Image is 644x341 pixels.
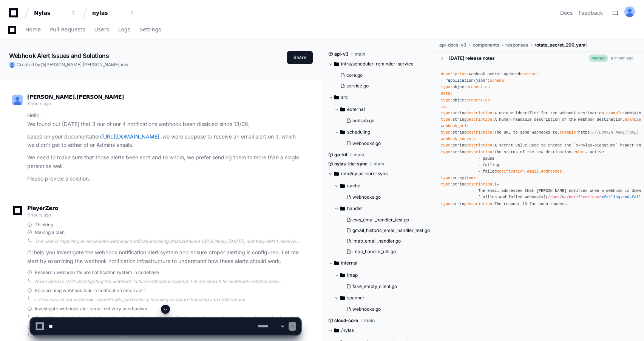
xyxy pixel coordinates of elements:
span: description: [466,117,494,122]
span: webhook_url: [441,124,469,128]
span: webhooks.go [352,194,381,200]
span: example: [625,117,643,122]
a: Logs [118,21,130,39]
p: I'll help you investigate the webhook notification alert system and ensure proper alerting is con... [27,248,301,266]
span: type: [441,85,452,89]
a: Home [25,21,41,39]
span: responses [505,42,528,48]
button: handler [334,202,434,215]
span: 3 hours ago [27,212,51,218]
button: webhooks.go [343,192,429,202]
span: fake_empty_client.go [352,283,397,290]
span: 3 hours ago [27,101,51,106]
span: Created by [17,62,128,68]
span: infra/scheduler-reminder-service [341,61,414,67]
button: external [334,103,428,115]
span: cmd/nylas-core-sync [341,171,388,177]
span: content: [520,72,539,76]
span: spanner [347,295,364,301]
button: service.go [337,81,423,91]
span: Pull Requests [50,27,85,32]
span: id: [441,104,448,109]
span: [PERSON_NAME].[PERSON_NAME] [27,94,124,100]
svg: Directory [340,128,345,137]
span: src [341,94,348,100]
button: nylas [89,6,137,20]
span: imap [347,272,358,278]
a: Docs [560,9,573,17]
button: spanner [334,292,428,304]
span: core.go [346,72,363,78]
span: external [347,106,365,112]
button: pubsub.go [343,115,423,126]
span: main [355,51,365,57]
div: Let me search for webhook-related code, particularly focusing on failure handling and notifications. [35,297,301,303]
button: infra/scheduler-reminder-service [328,58,428,70]
svg: Directory [334,169,339,178]
svg: Directory [340,271,345,280]
span: description: [466,143,494,148]
span: PlayerZero [27,206,58,210]
button: Feedback [579,9,603,17]
a: Users [94,21,109,39]
span: Merged [589,54,608,62]
span: type: [441,150,452,154]
span: @ [40,62,45,67]
span: [PERSON_NAME].[PERSON_NAME] [45,62,119,67]
span: gmail_historic_email_handler_test.go [352,227,430,234]
span: components [473,42,499,48]
div: Now I need to start investigating the webhook failure notification system. Let me search for webh... [35,279,301,285]
span: imap_email_handler.go [352,238,401,244]
span: Logs [118,27,130,32]
a: Settings [139,21,161,39]
button: internal [328,257,428,269]
p: based on your documentation , we were suppose to receive an email alert on it, which we didn't ge... [27,132,301,150]
span: type: [441,98,452,103]
svg: Directory [340,181,345,190]
button: core.go [337,70,423,81]
img: ALV-UjU-Uivu_cc8zlDcn2c9MNEgVYayUocKx0gHV_Yy_SMunaAAd7JZxK5fgww1Mi-cdUJK5q-hvUHnPErhbMG5W0ta4bF9-... [624,6,635,17]
span: now [119,62,128,67]
span: rotate_secret_200.yaml [534,42,587,48]
div: [DATE] release notes [449,55,495,61]
div: Nylas [34,9,66,17]
iframe: Open customer support [620,316,640,336]
span: //[DOMAIN_NAME][URL] [592,130,639,135]
span: properties: [466,85,492,89]
span: /docs/ [548,195,562,199]
span: description: [466,130,494,135]
div: nylas [92,9,125,17]
span: main [374,161,384,167]
span: api-docs-v3 [439,42,466,48]
span: imap_handler_util.go [352,249,396,255]
span: pubsub.go [352,118,374,124]
button: fake_empty_client.go [343,281,423,292]
span: description: [441,72,469,76]
svg: Directory [340,204,345,213]
span: notification_email_addresses: [497,169,564,174]
span: description: [466,182,494,187]
div: Webhook Secret Updated : object object string A unique identifier for the webhook destination. UM... [441,71,636,207]
svg: Directory [340,293,345,302]
svg: Directory [334,258,339,268]
span: type: [441,182,452,187]
span: main [354,152,364,158]
span: api-v3 [334,51,349,57]
span: service.go [346,83,369,89]
span: handler [347,206,363,212]
a: [URL][DOMAIN_NAME] [101,133,159,140]
button: src [328,91,428,103]
p: Hello, We found out [DATE] that 3 our of our 4 notifications webhook been disabled since 13/08, [27,111,301,129]
img: ALV-UjU-Uivu_cc8zlDcn2c9MNEgVYayUocKx0gHV_Yy_SMunaAAd7JZxK5fgww1Mi-cdUJK5q-hvUHnPErhbMG5W0ta4bF9-... [9,62,15,68]
img: ALV-UjU-Uivu_cc8zlDcn2c9MNEgVYayUocKx0gHV_Yy_SMunaAAd7JZxK5fgww1Mi-cdUJK5q-hvUHnPErhbMG5W0ta4bF9-... [12,95,23,105]
app-text-character-animate: Webhook Alert Issues and Solutions [9,52,109,59]
svg: Directory [334,59,339,69]
span: cache [347,183,360,189]
button: Share [287,51,313,64]
span: properties: [466,98,492,103]
span: type: [441,111,452,115]
span: Users [94,27,109,32]
button: cache [334,180,434,192]
span: schema: [490,78,506,83]
span: Settings [139,27,161,32]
